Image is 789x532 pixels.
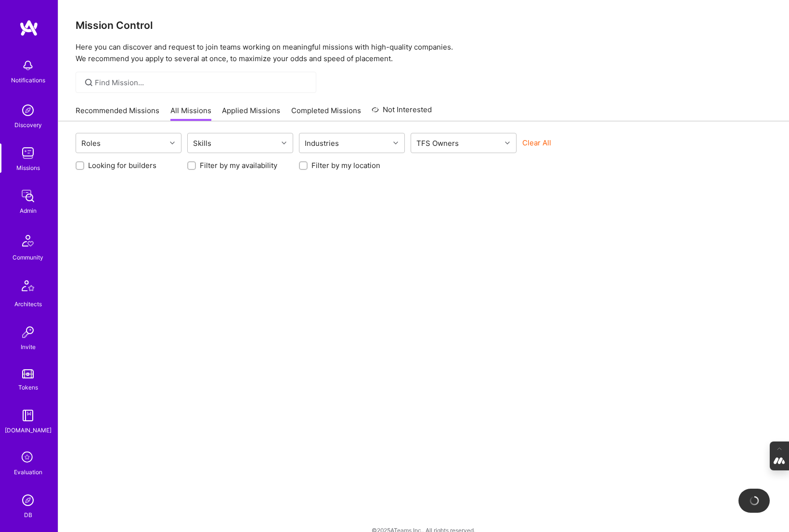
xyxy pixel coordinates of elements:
div: [DOMAIN_NAME] [5,425,52,435]
div: TFS Owners [414,136,461,150]
label: Looking for builders [88,160,156,170]
div: Industries [302,136,341,150]
img: tokens [22,369,34,378]
i: icon SearchGrey [83,77,94,88]
div: Invite [21,342,36,352]
img: guide book [18,406,38,425]
img: discovery [18,101,38,120]
img: logo [19,19,39,37]
div: Tokens [18,382,38,392]
i: icon Chevron [282,141,286,145]
div: Roles [79,136,103,150]
div: Community [13,252,43,262]
a: Completed Missions [291,105,361,121]
i: icon Chevron [393,141,398,145]
div: Admin [20,206,37,216]
div: Missions [16,163,40,173]
i: icon SelectionTeam [19,449,37,467]
a: Recommended Missions [76,105,159,121]
img: Architects [16,276,39,299]
div: Architects [14,299,42,309]
h3: Mission Control [76,19,772,31]
img: admin teamwork [18,186,38,206]
label: Filter by my location [311,160,380,170]
label: Filter by my availability [200,160,277,170]
i: icon Chevron [505,141,510,145]
img: Admin Search [18,491,38,510]
div: Discovery [14,120,42,130]
div: Skills [191,136,214,150]
button: Clear All [522,138,551,148]
img: Community [16,229,39,252]
input: Find Mission... [95,78,309,88]
i: icon Chevron [170,141,175,145]
img: teamwork [18,143,38,163]
a: All Missions [170,105,211,121]
div: Notifications [11,75,45,85]
img: loading [748,494,761,507]
div: Evaluation [14,467,42,477]
img: Invite [18,323,38,342]
div: DB [24,510,32,520]
a: Applied Missions [222,105,280,121]
p: Here you can discover and request to join teams working on meaningful missions with high-quality ... [76,41,772,65]
img: bell [18,56,38,75]
a: Not Interested [372,104,432,121]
